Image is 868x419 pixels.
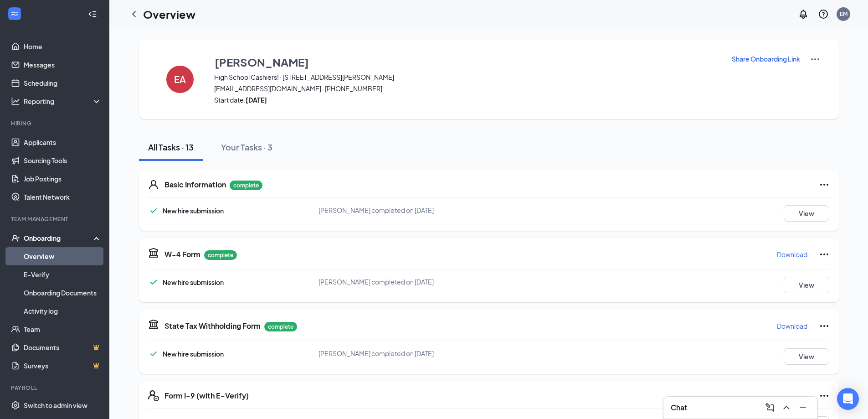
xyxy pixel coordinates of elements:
a: E-Verify [24,265,102,284]
button: ChevronUp [779,400,794,415]
svg: Settings [11,401,20,410]
div: Switch to admin view [24,401,87,410]
span: [PERSON_NAME] completed on [DATE] [318,349,434,357]
svg: Ellipses [819,321,830,331]
svg: Minimize [797,402,808,413]
svg: Ellipses [819,390,830,401]
div: Onboarding [24,233,94,243]
span: [PERSON_NAME] completed on [DATE] [318,206,434,214]
svg: Checkmark [148,205,159,216]
div: Hiring [11,119,100,127]
div: EM [840,10,847,18]
svg: TaxGovernmentIcon [148,319,159,330]
svg: Checkmark [148,348,159,359]
span: Start date: [214,95,720,104]
svg: UserCheck [11,233,20,243]
span: New hire submission [163,350,224,358]
h5: W-4 Form [164,249,200,259]
a: Team [24,320,102,338]
strong: [DATE] [246,96,267,104]
div: Team Management [11,215,100,223]
span: [EMAIL_ADDRESS][DOMAIN_NAME] · [PHONE_NUMBER] [214,84,720,93]
a: Activity log [24,302,102,320]
h3: [PERSON_NAME] [215,54,309,70]
h5: Basic Information [164,180,226,190]
h1: Overview [143,6,195,22]
svg: ComposeMessage [765,402,776,413]
p: complete [204,250,237,260]
svg: ChevronLeft [128,9,139,20]
a: Applicants [24,133,102,151]
div: Your Tasks · 3 [221,141,272,153]
p: Share Onboarding Link [732,54,800,63]
h5: Form I-9 (with E-Verify) [164,391,249,401]
span: New hire submission [163,207,224,215]
svg: Collapse [88,10,97,19]
a: SurveysCrown [24,357,102,375]
p: complete [230,181,262,190]
svg: TaxGovernmentIcon [148,247,159,258]
svg: Ellipses [819,179,830,190]
p: Download [777,321,807,331]
span: New hire submission [163,278,224,286]
button: Minimize [796,400,810,415]
h5: State Tax Withholding Form [164,321,261,331]
svg: WorkstreamLogo [10,9,19,18]
svg: Notifications [798,9,809,20]
p: complete [264,322,297,331]
button: Download [776,247,808,262]
a: Home [24,37,102,56]
div: All Tasks · 13 [148,141,194,153]
p: Download [777,250,807,259]
svg: FormI9EVerifyIcon [148,390,159,401]
svg: Analysis [11,97,20,106]
button: View [784,277,829,293]
svg: Checkmark [148,277,159,288]
button: Share Onboarding Link [731,54,801,64]
svg: QuestionInfo [818,9,829,20]
button: [PERSON_NAME] [214,54,720,70]
svg: ChevronUp [781,402,792,413]
h3: Chat [671,403,687,413]
button: Download [776,319,808,333]
button: EA [157,54,203,104]
button: View [784,348,829,365]
button: View [784,205,829,222]
h4: EA [174,76,186,83]
button: ComposeMessage [763,400,777,415]
div: Reporting [24,97,102,106]
div: Open Intercom Messenger [837,388,859,410]
svg: User [148,179,159,190]
a: Onboarding Documents [24,284,102,302]
span: [PERSON_NAME] completed on [DATE] [318,278,434,286]
a: Overview [24,247,102,265]
a: Job Postings [24,170,102,188]
img: More Actions [810,54,821,65]
span: High School Cashiers! · [STREET_ADDRESS][PERSON_NAME] [214,72,720,82]
div: Payroll [11,384,100,392]
a: DocumentsCrown [24,338,102,357]
svg: Ellipses [819,249,830,260]
a: Talent Network [24,188,102,206]
a: Messages [24,56,102,74]
a: Sourcing Tools [24,151,102,170]
a: Scheduling [24,74,102,92]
